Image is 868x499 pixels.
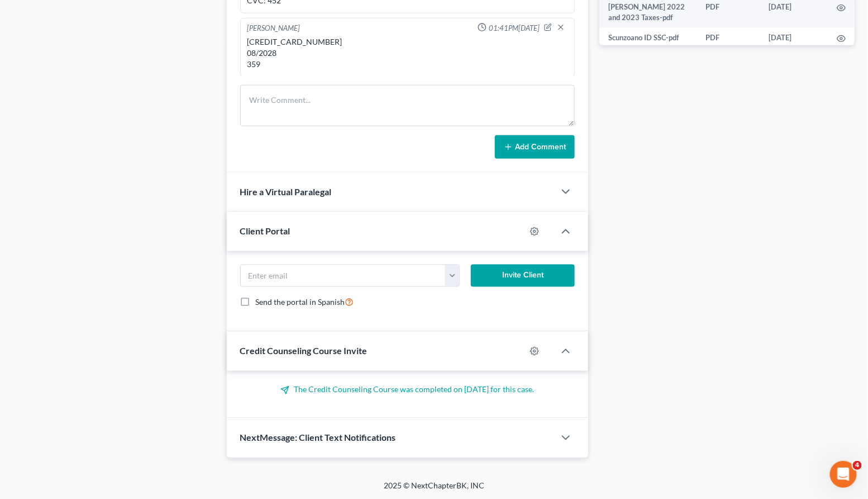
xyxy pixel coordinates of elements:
td: PDF [697,27,760,48]
span: Credit Counseling Course Invite [240,346,368,356]
td: [DATE] [760,27,828,48]
div: [PERSON_NAME] [247,23,301,34]
div: [CREDIT_CARD_NUMBER] 08/2028 359 [247,36,568,70]
input: Enter email [241,265,446,286]
button: Invite Client [471,265,575,287]
span: NextMessage: Client Text Notifications [240,432,396,443]
span: Hire a Virtual Paralegal [240,187,332,197]
span: Send the portal in Spanish [256,298,345,307]
span: 4 [853,461,862,470]
p: The Credit Counseling Course was completed on [DATE] for this case. [240,384,575,396]
iframe: Intercom live chat [830,461,857,488]
span: 01:41PM[DATE] [489,23,540,34]
span: Client Portal [240,226,290,237]
td: Scunzoano ID SSC-pdf [599,27,697,48]
button: Add Comment [495,135,575,159]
